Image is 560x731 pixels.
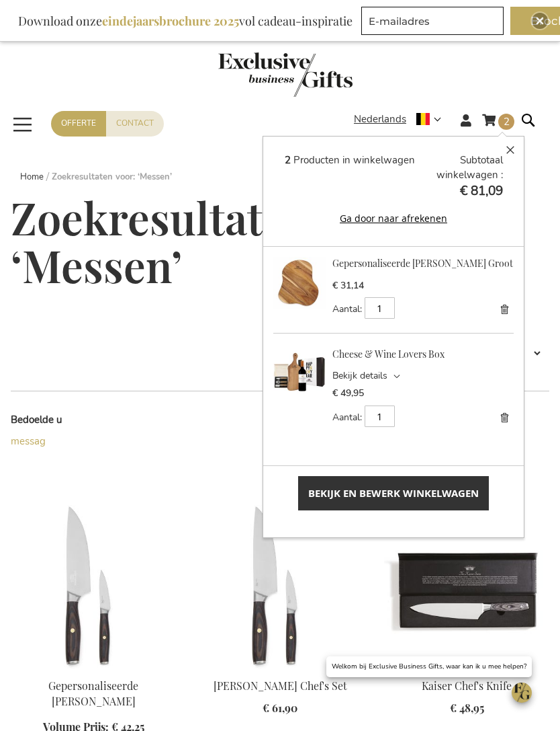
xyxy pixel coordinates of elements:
span: € 49,95 [332,387,364,399]
span: Subtotaal winkelwagen [436,153,503,181]
img: Cheese & Wine Lovers Box [273,348,326,400]
a: Gepersonaliseerde [PERSON_NAME] [48,679,138,708]
span: € 81,09 [460,182,503,200]
div: Close [532,13,548,29]
a: Cheese & Wine Lovers Box [273,348,326,404]
span: Zoekresultaten voor: ‘Messen’ [11,188,423,295]
span: 2 [285,153,291,167]
span: Bekijk details [332,369,387,382]
img: Tara Steel Chef's Set [197,505,363,670]
form: marketing offers and promotions [361,7,508,39]
img: Close [536,17,544,25]
a: Kaiser Chef's Knife [422,679,512,693]
a: Tara Steel Chef's Set [197,661,363,674]
div: Download onze vol cadeau-inspiratie [12,7,359,35]
img: Exclusive Business gifts logo [218,52,353,97]
img: Gepersonaliseerde Tara Kok Messenset [11,505,176,670]
a: Contact [106,111,164,136]
label: Aantal [332,411,362,424]
input: E-mailadres [361,7,504,35]
dt: Bedoelde u [11,413,146,427]
img: Gepersonaliseerde Veia Serveerplank Groot [273,257,326,309]
a: Gepersonaliseerde Veia Serveerplank Groot [273,257,326,313]
div: Nederlands [354,112,450,127]
a: Home [20,171,44,183]
a: Bekijk en bewerk winkelwagen [298,476,489,510]
span: Nederlands [354,112,406,127]
b: eindejaarsbrochure 2025 [102,13,239,29]
a: Gepersonaliseerde [PERSON_NAME] Groot [332,257,513,270]
span: € 48,95 [450,701,484,715]
span: Bekijk en bewerk winkelwagen [308,486,479,500]
a: Gepersonaliseerde Tara Kok Messenset [11,661,176,674]
strong: Zoekresultaten voor: ‘Messen’ [52,171,172,183]
a: store logo [11,52,560,101]
a: [PERSON_NAME] Chef's Set [214,679,347,693]
label: Aantal [332,303,362,316]
img: Vinga Of Sweden Kaiser Chef's Knife [384,505,549,670]
a: 2 [482,112,514,134]
span: Producten in winkelwagen [293,153,415,167]
span: € 61,90 [263,701,297,715]
a: messag [11,434,46,448]
a: Offerte [51,111,106,136]
span: 2 [504,115,510,128]
span: € 31,14 [332,279,364,292]
button: Ga door naar afrekenen [285,210,503,226]
a: Cheese & Wine Lovers Box [332,348,445,360]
